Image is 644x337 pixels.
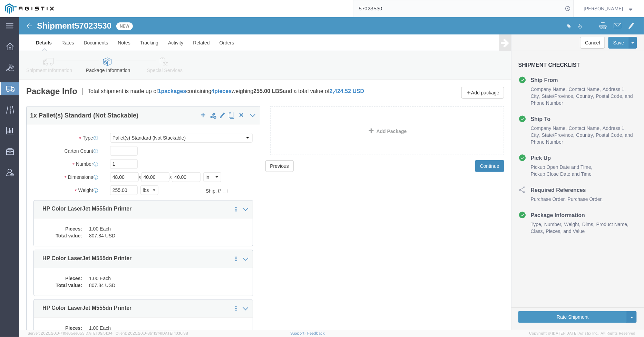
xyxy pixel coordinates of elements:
[290,331,308,335] a: Support
[353,0,563,17] input: Search for shipment number, reference number
[529,330,636,336] span: Copyright © [DATE]-[DATE] Agistix Inc., All Rights Reserved
[584,4,635,13] button: [PERSON_NAME]
[5,3,54,14] img: logo
[28,331,113,335] span: Server: 2025.20.0-710e05ee653
[116,331,188,335] span: Client: 2025.20.0-8b113f4
[161,331,188,335] span: [DATE] 10:16:38
[308,331,325,335] a: Feedback
[85,331,113,335] span: [DATE] 09:51:04
[584,5,623,12] span: Andrew Wacyra
[19,17,644,330] iframe: FS Legacy Container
